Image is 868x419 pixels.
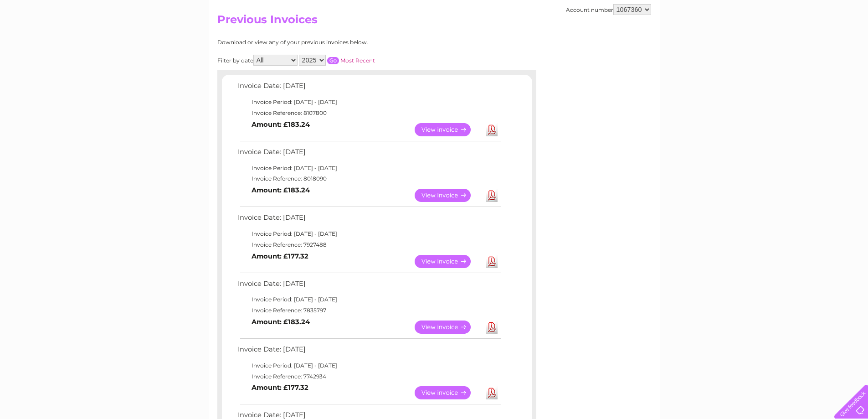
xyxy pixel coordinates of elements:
a: View [415,321,482,334]
a: Download [486,321,498,334]
a: Most Recent [340,57,375,64]
td: Invoice Period: [DATE] - [DATE] [236,294,502,305]
a: Energy [730,39,750,46]
td: Invoice Period: [DATE] - [DATE] [236,97,502,108]
td: Invoice Reference: 8018090 [236,173,502,184]
td: Invoice Reference: 7927488 [236,239,502,250]
td: Invoice Reference: 8107800 [236,108,502,119]
td: Invoice Reference: 7742934 [236,371,502,382]
b: Amount: £183.24 [252,186,310,194]
div: Download or view any of your previous invoices below. [217,39,457,46]
a: Download [486,123,498,136]
a: Blog [789,39,802,46]
td: Invoice Date: [DATE] [236,146,502,163]
a: Contact [807,39,830,46]
td: Invoice Date: [DATE] [236,212,502,228]
b: Amount: £183.24 [252,318,310,326]
b: Amount: £183.24 [252,120,310,129]
div: Account number [566,4,651,15]
a: View [415,255,482,268]
a: 0333 014 3131 [696,5,759,16]
a: View [415,189,482,202]
div: Clear Business is a trading name of Verastar Limited (registered in [GEOGRAPHIC_DATA] No. 3667643... [219,5,650,44]
a: Download [486,189,498,202]
td: Invoice Reference: 7835797 [236,305,502,316]
h2: Previous Invoices [217,13,651,31]
td: Invoice Period: [DATE] - [DATE] [236,360,502,371]
a: Telecoms [756,39,783,46]
a: Water [708,39,725,46]
td: Invoice Date: [DATE] [236,80,502,97]
div: Filter by date [217,55,457,66]
b: Amount: £177.32 [252,252,308,260]
a: View [415,386,482,399]
td: Invoice Date: [DATE] [236,278,502,295]
a: View [415,123,482,136]
td: Invoice Period: [DATE] - [DATE] [236,163,502,174]
a: Download [486,386,498,399]
a: Download [486,255,498,268]
img: logo.png [31,24,77,52]
td: Invoice Period: [DATE] - [DATE] [236,228,502,239]
b: Amount: £177.32 [252,383,308,392]
td: Invoice Date: [DATE] [236,343,502,360]
a: Log out [838,39,859,46]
